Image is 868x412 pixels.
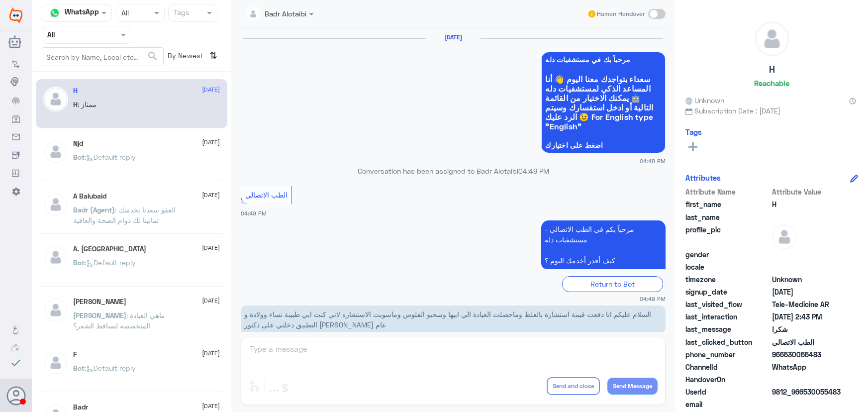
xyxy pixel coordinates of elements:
span: [DATE] [202,402,220,411]
h5: A. Turki [73,245,146,253]
i: ⇅ [209,47,217,64]
span: 04:49 PM [640,295,666,303]
h5: H [769,64,775,75]
h6: Attributes [685,173,721,182]
span: last_name [685,212,770,222]
span: 04:49 PM [241,210,267,216]
span: null [772,374,844,385]
img: defaultAdmin.png [43,139,68,164]
span: 2 [772,362,844,372]
p: Conversation has been assigned to Badr Alotaibi [241,166,666,176]
span: Bot [73,364,85,372]
span: Bot [73,258,85,267]
img: defaultAdmin.png [772,224,797,249]
span: [DATE] [202,85,220,94]
span: 04:49 PM [518,167,549,175]
h6: Reachable [754,79,789,88]
img: defaultAdmin.png [755,22,789,56]
span: ChannelId [685,362,770,372]
span: Bot [73,153,85,161]
span: 966530055483 [772,349,844,360]
span: Attribute Name [685,187,770,197]
h5: A Balubaid [73,192,106,201]
span: Unknown [685,95,724,105]
span: By Newest [164,47,205,67]
span: اضغط على اختيارك [545,141,662,149]
p: 10/8/2025, 4:49 PM [541,220,666,269]
span: signup_date [685,287,770,297]
img: defaultAdmin.png [43,87,68,111]
span: [DATE] [202,349,220,358]
span: : Default reply [85,153,136,161]
img: defaultAdmin.png [43,298,68,322]
div: Return to Bot [562,276,663,292]
input: Search by Name, Local etc… [42,48,163,66]
span: first_name [685,199,770,209]
span: H [772,199,844,209]
img: whatsapp.png [47,5,62,20]
span: search [147,50,159,62]
span: profile_pic [685,224,770,247]
button: Avatar [6,386,25,405]
button: search [147,48,159,65]
span: 04:48 PM [640,157,666,165]
span: Subscription Date : [DATE] [685,105,858,116]
img: defaultAdmin.png [43,350,68,375]
span: : ممتاز [78,100,96,108]
span: last_interaction [685,311,770,322]
h5: Njd [73,139,83,148]
span: : Default reply [85,364,136,372]
span: : العفو سعدنا بخدمتك تمانينا لك دوام الصحة والعافية [73,206,176,224]
span: 9812_966530055483 [772,387,844,397]
span: سعداء بتواجدك معنا اليوم 👋 أنا المساعد الذكي لمستشفيات دله 🤖 يمكنك الاختيار من القائمة التالية أو... [545,74,662,131]
span: [DATE] [202,138,220,147]
span: null [772,262,844,272]
span: Unknown [772,274,844,285]
span: 2025-09-22T11:43:40.2317748Z [772,311,844,322]
h5: عبدالرحمن بن عبدالله [73,298,126,306]
span: last_clicked_button [685,337,770,347]
span: null [772,249,844,260]
span: phone_number [685,349,770,360]
span: Badr (Agent) [73,206,115,214]
span: Tele-Medicine AR [772,299,844,309]
span: الطب الاتصالي [772,337,844,347]
span: الطب الاتصالي [245,191,288,199]
h6: [DATE] [426,34,481,41]
span: مرحباً بك في مستشفيات دله [545,56,662,64]
span: 2025-08-10T13:48:07.105Z [772,287,844,297]
span: [DATE] [202,296,220,305]
span: null [772,399,844,410]
span: H [73,100,78,108]
span: locale [685,262,770,272]
button: Send and close [547,377,600,395]
span: [DATE] [202,243,220,252]
h5: Badr [73,403,88,412]
img: defaultAdmin.png [43,192,68,217]
span: email [685,399,770,410]
h5: H [73,87,78,95]
span: Attribute Value [772,187,844,197]
span: last_message [685,324,770,334]
img: Widebot Logo [9,7,22,23]
p: 10/8/2025, 4:49 PM [241,306,666,333]
span: : Default reply [85,258,136,267]
span: [DATE] [202,191,220,200]
span: شكرا [772,324,844,334]
span: HandoverOn [685,374,770,385]
span: Human Handover [597,9,645,18]
h5: F [73,350,77,359]
button: Send Message [607,378,658,395]
span: timezone [685,274,770,285]
i: check [10,357,22,369]
span: gender [685,249,770,260]
span: UserId [685,387,770,397]
h6: Tags [685,127,702,136]
span: last_visited_flow [685,299,770,309]
span: [PERSON_NAME] [73,311,126,319]
img: defaultAdmin.png [43,245,68,270]
div: Tags [172,7,190,20]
